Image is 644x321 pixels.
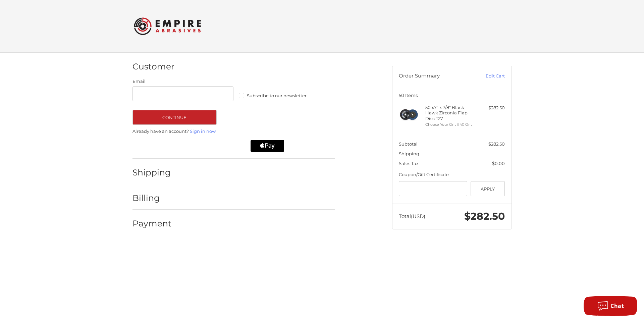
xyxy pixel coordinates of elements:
[399,171,505,178] div: Coupon/Gift Certificate
[132,193,172,203] h2: Billing
[610,302,624,310] span: Chat
[399,141,418,147] span: Subtotal
[464,210,505,222] span: $282.50
[132,128,335,135] p: Already have an account?
[584,296,637,316] button: Chat
[399,161,419,166] span: Sales Tax
[132,78,234,85] label: Email
[425,122,477,127] li: Choose Your Grit #40 Grit
[492,161,505,166] span: $0.00
[488,141,505,147] span: $282.50
[134,13,201,39] img: Empire Abrasives
[132,167,172,178] h2: Shipping
[399,181,467,196] input: Gift Certificate or Coupon Code
[399,93,505,98] h3: 50 Items
[130,140,184,152] iframe: PayPal-paypal
[471,73,505,79] a: Edit Cart
[190,128,216,134] a: Sign in now
[399,151,419,156] span: Shipping
[425,105,477,121] h4: 50 x 7" x 7/8" Black Hawk Zirconia Flap Disc T27
[478,105,505,111] div: $282.50
[399,73,471,79] h3: Order Summary
[247,93,308,98] span: Subscribe to our newsletter.
[132,61,174,72] h2: Customer
[501,151,505,156] span: --
[132,218,172,229] h2: Payment
[399,213,425,219] span: Total (USD)
[471,181,505,196] button: Apply
[132,110,217,125] button: Continue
